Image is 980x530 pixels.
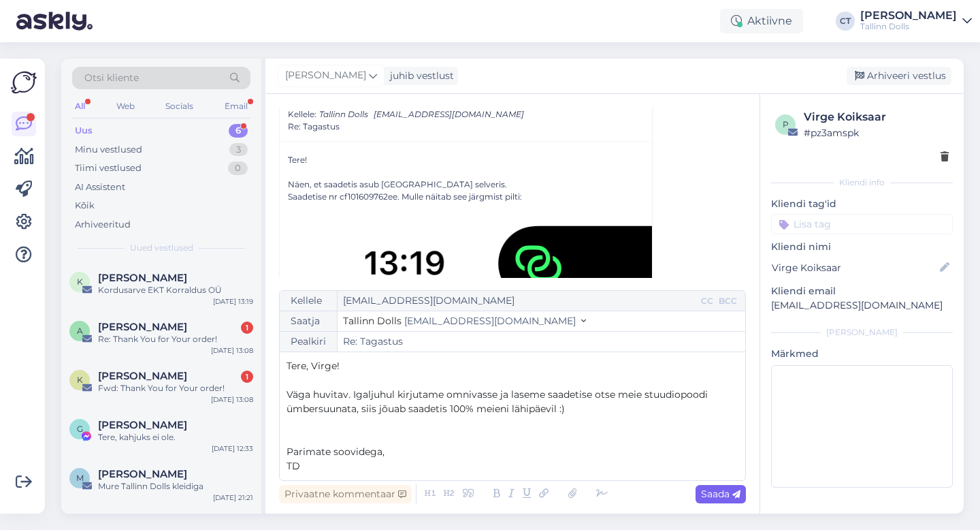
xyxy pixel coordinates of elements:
[98,284,253,296] div: Kordusarve EKT Korraldus OÜ
[288,109,316,119] span: Kellele :
[288,191,644,203] div: Saadetise nr cf101609762ee. Mulle näitab see järgmist pilti:
[77,424,83,434] span: G
[280,332,338,352] div: Pealkiri
[77,326,83,336] span: A
[771,240,953,254] p: Kliendi nimi
[288,154,644,166] div: Tere!
[98,419,187,431] span: Grete Taro
[72,97,88,115] div: All
[213,493,253,503] div: [DATE] 21:21
[229,124,248,138] div: 6
[771,176,953,189] div: Kliendi info
[130,242,193,254] span: Uued vestlused
[716,295,740,307] div: BCC
[228,161,248,175] div: 0
[75,199,95,213] div: Kõik
[771,298,953,313] p: [EMAIL_ADDRESS][DOMAIN_NAME]
[698,295,716,307] div: CC
[75,181,125,194] div: AI Assistent
[771,214,953,234] input: Lisa tag
[212,443,253,454] div: [DATE] 12:33
[75,143,142,157] div: Minu vestlused
[98,370,187,382] span: Katrin Erit
[98,382,253,394] div: Fwd: Thank You for Your order!
[404,315,576,327] span: [EMAIL_ADDRESS][DOMAIN_NAME]
[783,119,789,129] span: p
[98,333,253,345] div: Re: Thank You for Your order!
[288,178,644,191] div: Näen, et saadetis asub [GEOGRAPHIC_DATA] selveris.
[288,121,340,133] span: Re: Tagastus
[75,218,131,232] div: Arhiveeritud
[860,21,957,32] div: Tallinn Dolls
[279,485,412,503] div: Privaatne kommentaar
[771,347,953,361] p: Märkmed
[241,371,253,383] div: 1
[860,10,957,21] div: [PERSON_NAME]
[77,277,83,287] span: K
[385,69,454,83] div: juhib vestlust
[771,197,953,211] p: Kliendi tag'id
[98,480,253,493] div: Mure Tallinn Dolls kleidiga
[319,109,368,119] span: Tallinn Dolls
[84,71,139,85] span: Otsi kliente
[75,124,93,138] div: Uus
[163,97,196,115] div: Socials
[98,272,187,284] span: Kristi Klein
[701,488,740,500] span: Saada
[287,460,300,472] span: TD
[287,360,340,372] span: Tere, Virge!
[211,345,253,356] div: [DATE] 13:08
[343,315,402,327] span: Tallinn Dolls
[229,143,248,157] div: 3
[847,67,951,85] div: Arhiveeri vestlus
[287,388,710,415] span: Väga huvitav. Igaljuhul kirjutame omnivasse ja laseme saadetise otse meie stuudiopoodi ümbersuuna...
[836,12,855,31] div: CT
[804,109,949,125] div: Virge Koiksaar
[280,291,338,311] div: Kellele
[771,284,953,298] p: Kliendi email
[76,473,84,483] span: M
[771,326,953,339] div: [PERSON_NAME]
[98,431,253,443] div: Tere, kahjuks ei ole.
[241,322,253,334] div: 1
[98,321,187,333] span: Aina Silberk
[338,291,698,311] input: Recepient...
[772,260,937,275] input: Lisa nimi
[211,394,253,405] div: [DATE] 13:08
[222,97,250,115] div: Email
[114,97,137,115] div: Web
[285,68,366,83] span: [PERSON_NAME]
[280,311,338,331] div: Saatja
[374,109,524,119] span: [EMAIL_ADDRESS][DOMAIN_NAME]
[213,296,253,307] div: [DATE] 13:19
[338,332,745,352] input: Write subject here...
[804,125,949,140] div: # pz3amspk
[343,314,586,328] button: Tallinn Dolls [EMAIL_ADDRESS][DOMAIN_NAME]
[860,10,972,32] a: [PERSON_NAME]Tallinn Dolls
[98,468,187,480] span: Marie Ustav
[287,446,385,458] span: Parimate soovidega,
[77,375,83,385] span: K
[11,69,37,95] img: Askly Logo
[720,9,803,33] div: Aktiivne
[75,161,142,175] div: Tiimi vestlused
